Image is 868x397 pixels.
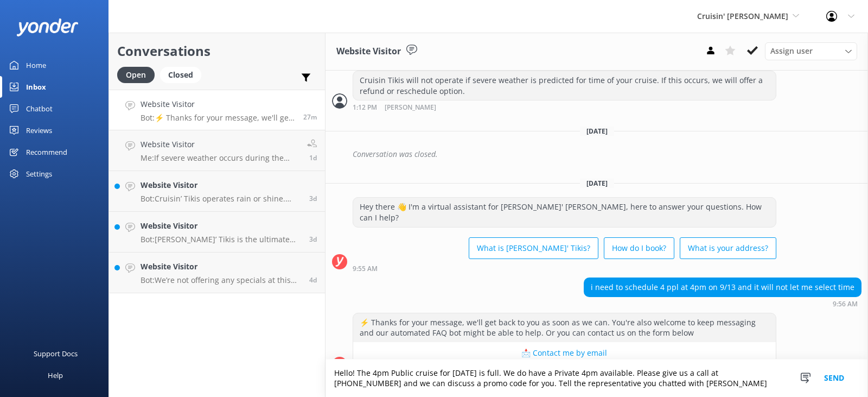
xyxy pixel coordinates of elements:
[469,237,598,259] button: What is [PERSON_NAME]' Tikis?
[141,98,295,110] h4: Website Visitor
[814,360,854,397] button: Send
[109,171,325,212] a: Website VisitorBot:Cruisin’ Tikis operates rain or shine. Most of the boat is covered by a large ...
[580,179,614,188] span: [DATE]
[26,76,46,98] div: Inbox
[765,42,857,60] div: Assign User
[26,141,67,163] div: Recommend
[584,300,861,307] div: Sep 09 2025 08:56am (UTC -05:00) America/Cancun
[141,153,299,163] p: Me: If severe weather occurs during the time your cruise is to begin, we will try to wait it out ...
[48,364,63,386] div: Help
[160,67,201,83] div: Closed
[109,253,325,293] a: Website VisitorBot:We’re not offering any specials at this time.4d
[770,45,813,57] span: Assign user
[26,163,52,185] div: Settings
[332,145,861,163] div: 2025-08-30T16:08:18.901
[353,264,776,272] div: Sep 09 2025 08:55am (UTC -05:00) America/Cancun
[325,360,868,397] textarea: Hello! The 4pm Public cruise for [DATE] is full. We do have a Private 4pm available. Please give ...
[141,179,301,191] h4: Website Visitor
[336,45,401,59] h3: Website Visitor
[117,67,155,83] div: Open
[353,313,776,342] div: ⚡ Thanks for your message, we'll get back to you as soon as we can. You're also welcome to keep m...
[353,342,776,364] button: 📩 Contact me by email
[833,301,858,307] strong: 9:56 AM
[580,127,614,136] span: [DATE]
[604,237,674,259] button: How do I book?
[141,113,295,123] p: Bot: ⚡ Thanks for your message, we'll get back to you as soon as we can. You're also welcome to k...
[26,119,52,141] div: Reviews
[26,54,46,76] div: Home
[141,220,301,232] h4: Website Visitor
[353,104,377,111] strong: 1:12 PM
[353,103,776,111] div: Aug 25 2025 12:12pm (UTC -05:00) America/Cancun
[353,145,861,163] div: Conversation was closed.
[353,198,776,226] div: Hey there 👋 I'm a virtual assistant for [PERSON_NAME]' [PERSON_NAME], here to answer your questio...
[26,98,53,119] div: Chatbot
[303,112,317,122] span: Sep 09 2025 08:56am (UTC -05:00) America/Cancun
[109,212,325,253] a: Website VisitorBot:[PERSON_NAME]’ Tikis is the ultimate floating party for you and your friends. ...
[141,235,301,244] p: Bot: [PERSON_NAME]’ Tikis is the ultimate floating party for you and your friends. Join us on the...
[697,11,788,21] span: Cruisin' [PERSON_NAME]
[16,18,79,36] img: yonder-white-logo.png
[680,237,776,259] button: What is your address?
[117,41,317,61] h2: Conversations
[309,275,317,285] span: Sep 04 2025 05:46pm (UTC -05:00) America/Cancun
[385,104,436,111] span: [PERSON_NAME]
[117,68,160,80] a: Open
[309,194,317,203] span: Sep 05 2025 04:39pm (UTC -05:00) America/Cancun
[584,278,861,297] div: i need to schedule 4 ppl at 4pm on 9/13 and it will not let me select time
[109,130,325,171] a: Website VisitorMe:If severe weather occurs during the time your cruise is to begin, we will try t...
[141,261,301,273] h4: Website Visitor
[141,275,301,285] p: Bot: We’re not offering any specials at this time.
[309,235,317,244] span: Sep 05 2025 12:56pm (UTC -05:00) America/Cancun
[353,71,776,100] div: Cruisin Tikis will not operate if severe weather is predicted for time of your cruise. If this oc...
[353,266,378,272] strong: 9:55 AM
[141,194,301,204] p: Bot: Cruisin’ Tikis operates rain or shine. Most of the boat is covered by a large tiki-hut roof,...
[160,68,207,80] a: Closed
[309,153,317,162] span: Sep 07 2025 03:35pm (UTC -05:00) America/Cancun
[141,138,299,150] h4: Website Visitor
[109,90,325,130] a: Website VisitorBot:⚡ Thanks for your message, we'll get back to you as soon as we can. You're als...
[34,343,78,364] div: Support Docs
